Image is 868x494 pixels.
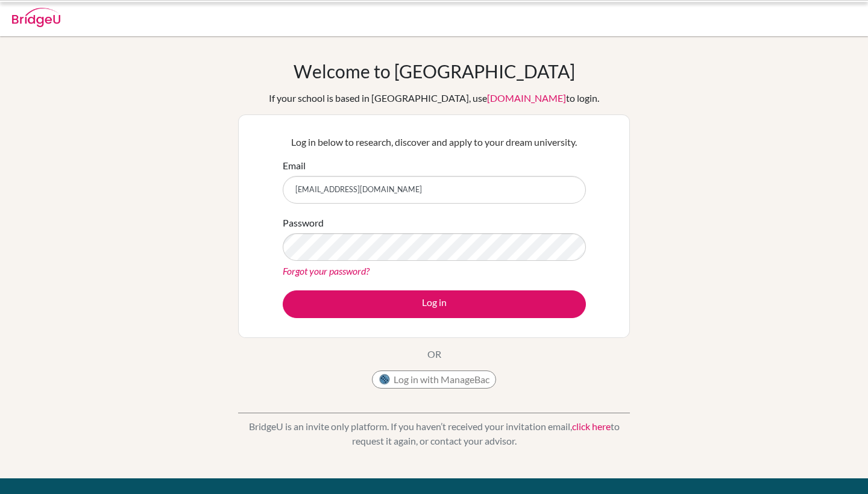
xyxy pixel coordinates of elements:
a: [DOMAIN_NAME] [487,92,566,104]
a: Forgot your password? [283,265,370,277]
img: Bridge-U [12,8,60,27]
div: If your school is based in [GEOGRAPHIC_DATA], use to login. [269,91,599,105]
button: Log in [283,290,586,318]
label: Email [283,158,306,173]
p: OR [427,347,441,361]
h1: Welcome to [GEOGRAPHIC_DATA] [294,60,575,82]
p: BridgeU is an invite only platform. If you haven’t received your invitation email, to request it ... [238,419,630,448]
p: Log in below to research, discover and apply to your dream university. [283,135,586,149]
button: Log in with ManageBac [372,370,496,389]
a: click here [572,421,611,432]
label: Password [283,216,324,230]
